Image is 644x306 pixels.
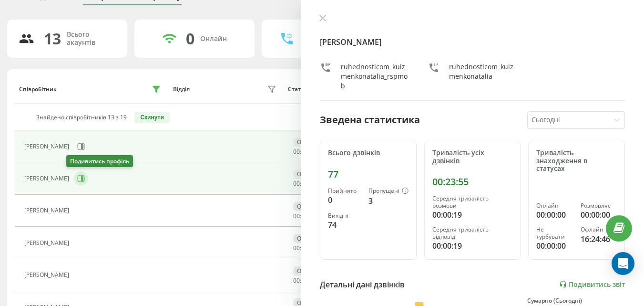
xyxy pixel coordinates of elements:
span: 00 [293,244,300,252]
div: Прийнято [328,188,361,194]
div: Онлайн [536,202,572,209]
div: Офлайн [581,226,617,233]
div: : : [293,180,316,187]
div: Відділ [173,86,190,93]
div: Тривалість усіх дзвінків [432,149,513,165]
div: 00:00:19 [432,209,513,221]
div: Тривалість знаходження в статусах [536,149,617,173]
div: [PERSON_NAME] [24,207,72,214]
div: [PERSON_NAME] [24,240,72,246]
div: Співробітник [19,86,57,93]
div: Детальні дані дзвінків [320,279,405,290]
div: 0 [328,194,361,206]
div: Статус [288,86,307,93]
div: Офлайн [293,169,324,179]
div: Середня тривалість розмови [432,195,513,209]
div: 00:00:19 [432,240,513,252]
div: ruhednosticom_kuizmenkonatalia_rspmob [341,62,409,91]
div: Сумарно (Сьогодні) [527,297,625,304]
div: Онлайн [200,35,227,43]
div: Вихідні [328,212,361,219]
div: Розмовляє [581,202,617,209]
span: 00 [293,212,300,220]
div: Всього дзвінків [328,149,409,157]
span: 00 [293,179,300,188]
div: 16:24:46 [581,233,617,245]
div: Open Intercom Messenger [612,252,634,275]
div: 00:00:00 [536,240,572,252]
span: 00 [293,276,300,285]
div: ruhednosticom_kuizmenkonatalia [449,62,517,91]
a: Подивитись звіт [559,280,625,288]
div: 00:00:00 [536,209,572,221]
button: Скинути [134,112,169,123]
div: 0 [186,30,194,48]
div: 3 [368,195,409,207]
span: 00 [293,148,300,156]
div: : : [293,277,316,284]
div: Зведена статистика [320,113,420,127]
div: [PERSON_NAME] [24,272,72,278]
div: Офлайн [293,266,324,275]
div: [PERSON_NAME] [24,175,72,182]
div: : : [293,213,316,220]
div: Офлайн [293,137,324,147]
div: : : [293,148,316,155]
div: Подивитись профіль [66,155,133,167]
div: [PERSON_NAME] [24,143,72,150]
div: Пропущені [368,188,409,195]
div: Офлайн [293,202,324,211]
div: 00:00:00 [581,209,617,221]
div: 74 [328,219,361,231]
div: 13 [44,30,61,48]
div: Знайдено співробітників 13 з 19 [36,114,127,121]
div: Не турбувати [536,226,572,240]
div: 77 [328,169,409,180]
div: Всього акаунтів [67,31,116,47]
h4: [PERSON_NAME] [320,36,625,48]
div: Середня тривалість відповіді [432,226,513,240]
div: Офлайн [293,234,324,243]
div: 00:23:55 [432,176,513,188]
div: : : [293,245,316,252]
